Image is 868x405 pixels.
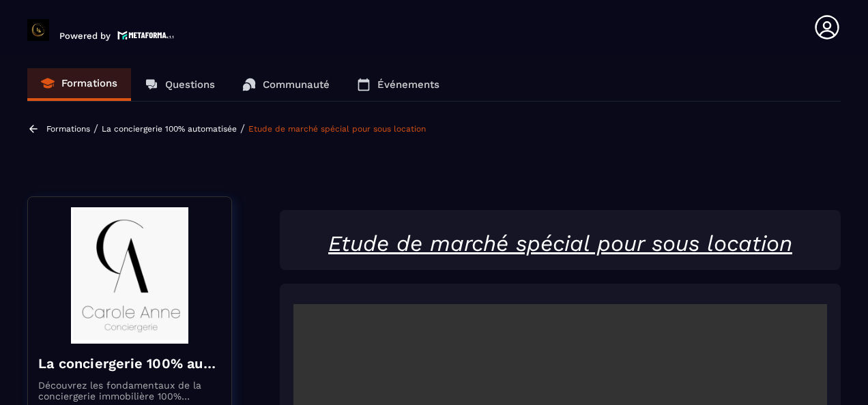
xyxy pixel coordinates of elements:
[46,124,90,134] a: Formations
[102,124,237,134] a: La conciergerie 100% automatisée
[240,122,245,135] span: /
[229,68,343,101] a: Communauté
[131,68,229,101] a: Questions
[165,78,215,91] p: Questions
[343,68,453,101] a: Événements
[377,78,439,91] p: Événements
[263,78,330,91] p: Communauté
[27,19,49,41] img: logo-branding
[117,29,175,41] img: logo
[248,124,426,134] a: Etude de marché spécial pour sous location
[61,77,117,89] p: Formations
[27,68,131,101] a: Formations
[93,122,98,135] span: /
[38,207,221,344] img: banner
[328,230,792,256] u: Etude de marché spécial pour sous location
[38,354,221,373] h4: La conciergerie 100% automatisée
[38,380,221,402] p: Découvrez les fondamentaux de la conciergerie immobilière 100% automatisée. Cette formation est c...
[59,31,111,41] p: Powered by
